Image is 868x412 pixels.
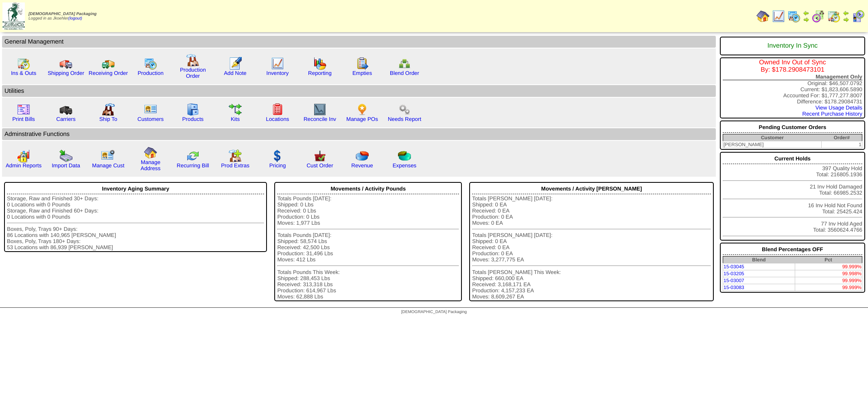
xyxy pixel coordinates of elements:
a: Shipping Order [48,70,84,76]
div: Management Only [723,74,862,80]
img: calendarcustomer.gif [852,10,865,23]
a: Products [182,116,204,122]
a: 15-03205 [724,271,744,276]
img: calendarprod.gif [787,10,800,23]
a: Needs Report [388,116,421,122]
a: Customers [138,116,164,122]
div: Storage, Raw and Finished 30+ Days: 0 Locations with 0 Pounds Storage, Raw and Finished 60+ Days:... [7,195,264,250]
th: Pct [795,256,862,263]
a: Expenses [393,162,417,169]
th: Customer [723,134,822,141]
a: Recent Purchase History [802,111,862,117]
img: calendarblend.gif [812,10,825,23]
img: calendarinout.gif [827,10,840,23]
img: network.png [398,57,411,70]
img: factory.gif [186,54,199,67]
a: Blend Order [390,70,419,76]
a: Manage Address [141,159,161,171]
a: View Usage Details [816,105,862,111]
a: Import Data [52,162,80,169]
td: 99.999% [795,277,862,284]
td: 1 [822,141,862,148]
img: line_graph2.gif [313,103,326,116]
img: line_graph.gif [271,57,284,70]
th: Blend [723,256,795,263]
img: arrowright.gif [803,16,809,23]
a: 15-03007 [724,278,744,283]
td: 99.999% [795,263,862,270]
a: (logout) [68,16,82,21]
a: Reconcile Inv [304,116,336,122]
td: Adminstrative Functions [2,128,716,140]
img: factory2.gif [102,103,115,116]
td: 99.999% [795,284,862,291]
img: dollar.gif [271,149,284,162]
div: Pending Customer Orders [723,122,862,133]
td: [PERSON_NAME] [723,141,822,148]
img: arrowleft.gif [803,10,809,16]
img: pie_chart2.png [398,149,411,162]
a: Admin Reports [6,162,42,169]
img: import.gif [59,149,72,162]
a: 15-03083 [724,285,744,290]
img: graph.gif [313,57,326,70]
span: [DEMOGRAPHIC_DATA] Packaging [28,12,96,16]
a: Locations [266,116,289,122]
img: reconcile.gif [186,149,199,162]
a: Production Order [180,67,206,79]
a: Carriers [56,116,75,122]
a: 15-03045 [724,264,744,270]
a: Production [138,70,164,76]
img: po.png [356,103,369,116]
a: Ship To [99,116,117,122]
th: Order# [822,134,862,141]
img: customers.gif [144,103,157,116]
img: locations.gif [271,103,284,116]
a: Pricing [269,162,286,169]
a: Print Bills [12,116,35,122]
div: Current Holds [723,153,862,164]
img: graph2.png [17,149,30,162]
img: home.gif [144,146,157,159]
img: truck2.gif [102,57,115,70]
img: cust_order.png [313,149,326,162]
a: Prod Extras [221,162,249,169]
span: [DEMOGRAPHIC_DATA] Packaging [401,310,467,314]
div: Original: $46,507.0792 Current: $1,823,606.5890 Accounted For: $1,777,277.8007 Difference: $178.2... [720,57,865,118]
a: Add Note [224,70,247,76]
a: Cust Order [306,162,333,169]
div: Movements / Activity [PERSON_NAME] [472,184,711,194]
a: Manage Cust [92,162,124,169]
a: Reporting [308,70,332,76]
img: truck.gif [59,57,72,70]
div: Blend Percentages OFF [723,244,862,255]
div: Owned Inv Out of Sync By: $178.2908473101 [723,59,862,74]
a: Kits [231,116,240,122]
div: Totals [PERSON_NAME] [DATE]: Shipped: 0 EA Received: 0 EA Production: 0 EA Moves: 0 EA Totals [PE... [472,195,711,300]
img: arrowleft.gif [843,10,849,16]
img: cabinet.gif [186,103,199,116]
td: 99.998% [795,270,862,277]
div: 397 Quality Hold Total: 216805.1936 21 Inv Hold Damaged Total: 66985.2532 16 Inv Hold Not Found T... [720,152,865,241]
a: Empties [352,70,372,76]
td: Utilities [2,85,716,97]
img: orders.gif [229,57,242,70]
a: Recurring Bill [177,162,209,169]
img: managecust.png [101,149,116,162]
td: General Management [2,36,716,48]
img: calendarinout.gif [17,57,30,70]
a: Ins & Outs [11,70,36,76]
img: workflow.gif [229,103,242,116]
img: truck3.gif [59,103,72,116]
img: home.gif [756,10,770,23]
a: Revenue [351,162,373,169]
img: prodextras.gif [229,149,242,162]
a: Manage POs [346,116,378,122]
img: workorder.gif [356,57,369,70]
span: Logged in as Jkoehler [28,12,96,21]
a: Inventory [267,70,289,76]
div: Totals Pounds [DATE]: Shipped: 0 Lbs Received: 0 Lbs Production: 0 Lbs Moves: 1,977 Lbs Totals Po... [277,195,459,300]
img: workflow.png [398,103,411,116]
div: Inventory In Sync [723,38,862,54]
div: Movements / Activity Pounds [277,184,459,194]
